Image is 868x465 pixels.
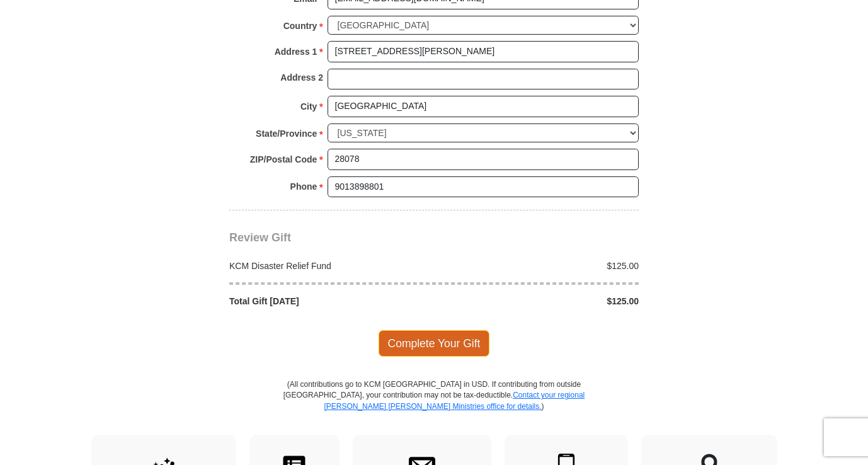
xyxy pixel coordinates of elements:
span: Review Gift [229,231,291,244]
div: $125.00 [434,260,646,272]
div: KCM Disaster Relief Fund [223,260,435,272]
strong: State/Province [256,125,317,142]
div: Total Gift [DATE] [223,295,435,307]
div: $125.00 [434,295,646,307]
strong: Address 1 [275,43,317,60]
strong: ZIP/Postal Code [250,151,317,168]
strong: Phone [290,178,317,195]
strong: Country [283,17,317,35]
a: Contact your regional [PERSON_NAME] [PERSON_NAME] Ministries office for details. [324,391,585,410]
strong: City [300,98,317,115]
strong: Address 2 [280,69,323,86]
span: Complete Your Gift [379,330,490,357]
p: (All contributions go to KCM [GEOGRAPHIC_DATA] in USD. If contributing from outside [GEOGRAPHIC_D... [283,379,585,434]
